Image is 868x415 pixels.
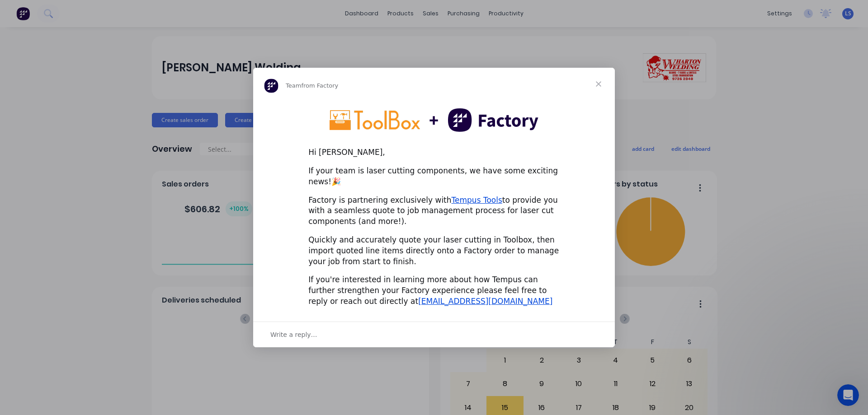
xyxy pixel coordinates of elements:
div: Open conversation and reply [253,322,615,347]
span: Team [286,82,301,89]
img: Profile image for Team [264,79,278,93]
div: Quickly and accurately quote your laser cutting in Toolbox, then import quoted line items directl... [308,235,560,267]
a: [EMAIL_ADDRESS][DOMAIN_NAME] [418,297,552,306]
span: Close [582,68,615,100]
div: Factory is partnering exclusively with to provide you with a seamless quote to job management pro... [308,195,560,227]
div: Hi [PERSON_NAME], [308,147,560,158]
div: If your team is laser cutting components, we have some exciting news!🎉 [308,166,560,187]
span: from Factory [301,82,338,89]
a: Tempus Tools [452,196,502,205]
span: Write a reply… [270,329,317,340]
div: If you're interested in learning more about how Tempus can further strengthen your Factory experi... [308,275,560,307]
